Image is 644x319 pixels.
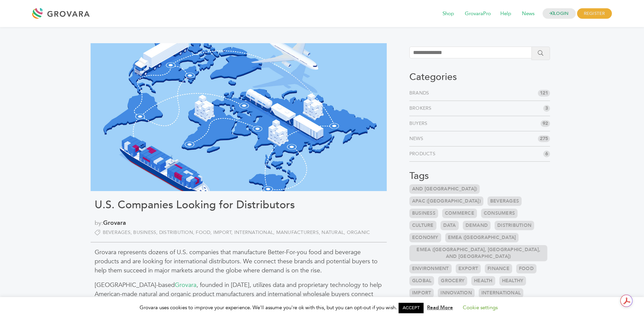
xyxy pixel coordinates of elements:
[321,229,347,236] a: Natural
[442,209,477,218] a: Commerce
[427,304,453,311] a: Read More
[409,105,434,112] a: Brokers
[471,276,495,286] a: Health
[543,151,550,157] span: 6
[409,221,436,230] a: Culture
[460,7,496,20] span: GrovaraPro
[399,303,424,313] a: ACCEPT
[463,221,491,230] a: Demand
[438,7,459,20] span: Shop
[499,276,526,286] a: Healthy
[438,288,475,298] a: Innovation
[409,276,434,286] a: Global
[409,233,441,242] a: Economy
[541,120,550,127] span: 92
[95,281,383,317] p: [GEOGRAPHIC_DATA]-based , founded in [DATE], utilizes data and proprietary technology to help Ame...
[479,288,523,298] a: International
[409,196,483,206] a: APAC ([GEOGRAPHIC_DATA])
[276,229,322,236] a: Manufacturers
[487,196,522,206] a: Beverages
[409,288,434,298] a: Import
[495,221,534,230] a: Distribution
[460,10,496,18] a: GrovaraPro
[577,8,612,19] span: REGISTER
[234,229,276,236] a: International
[485,264,512,273] a: Finance
[438,10,459,18] a: Shop
[175,281,196,289] a: Grovara
[543,8,576,19] a: LOGIN
[103,219,126,227] a: Grovara
[440,221,459,230] a: Data
[496,10,516,18] a: Help
[133,229,159,236] a: Business
[445,233,519,242] a: EMEA ([GEOGRAPHIC_DATA]
[517,7,539,20] span: News
[159,229,196,236] a: Distribution
[538,135,550,142] span: 275
[543,105,550,112] span: 3
[409,72,550,83] h3: Categories
[95,218,383,228] span: by:
[409,90,432,97] a: Brands
[409,135,426,142] a: News
[409,264,452,273] a: Environment
[463,304,498,311] a: Cookie settings
[196,229,213,236] a: Food
[347,229,370,236] a: Organic
[409,120,430,127] a: Buyers
[517,10,539,18] a: News
[496,7,516,20] span: Help
[409,151,438,157] a: Products
[95,248,383,275] p: Grovara represents dozens of U.S. companies that manufacture Better-For-you food and beverage pro...
[481,209,518,218] a: Consumers
[140,304,504,311] span: Grovara uses cookies to improve your experience. We'll assume you're ok with this, but you can op...
[409,209,438,218] a: Business
[516,264,536,273] a: Food
[409,245,548,261] a: EMEA ([GEOGRAPHIC_DATA], [GEOGRAPHIC_DATA], and [GEOGRAPHIC_DATA])
[438,276,467,286] a: Grocery
[456,264,481,273] a: Export
[409,184,480,194] a: and [GEOGRAPHIC_DATA])
[538,90,550,97] span: 121
[409,170,550,182] h3: Tags
[213,229,234,236] a: Import
[103,229,134,236] a: Beverages
[95,198,383,211] h1: U.S. Companies Looking for Distributors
